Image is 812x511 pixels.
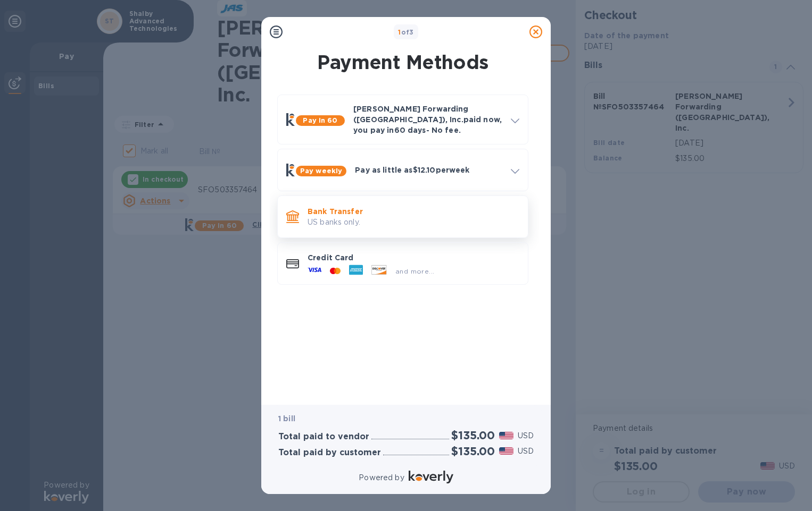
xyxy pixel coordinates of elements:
p: [PERSON_NAME] Forwarding ([GEOGRAPHIC_DATA]), Inc. paid now, you pay in 60 days - No fee. [353,104,502,135]
p: USD [518,430,534,441]
img: USD [499,432,513,439]
p: Bank Transfer [308,206,519,217]
p: Credit Card [308,252,519,263]
p: US banks only. [308,217,519,228]
h2: $135.00 [451,445,495,458]
span: 1 [398,28,401,36]
h2: $135.00 [451,429,495,442]
b: of 3 [398,28,414,36]
b: Pay in 60 [303,116,337,124]
h1: Payment Methods [275,51,531,73]
h3: Total paid by customer [278,448,381,458]
p: Powered by [359,472,404,483]
span: and more... [395,267,434,275]
b: 1 bill [278,414,295,423]
img: USD [499,447,513,455]
h3: Total paid to vendor [278,432,369,442]
p: Pay as little as $12.10 per week [355,165,502,175]
img: Logo [409,471,453,483]
p: USD [518,446,534,457]
b: Pay weekly [300,167,342,175]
